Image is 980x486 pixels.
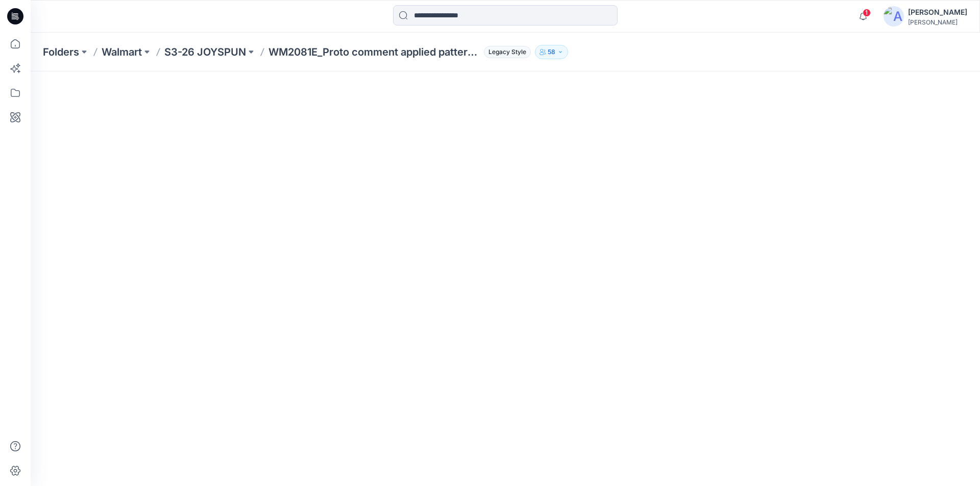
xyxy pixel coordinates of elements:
div: [PERSON_NAME] [908,6,967,18]
button: Legacy Style [480,45,531,59]
a: S3-26 JOYSPUN [164,45,246,59]
span: Legacy Style [484,46,531,58]
a: Walmart [102,45,142,59]
iframe: edit-style [31,71,980,486]
img: avatar [884,6,904,27]
div: [PERSON_NAME] [908,18,967,26]
a: Folders [43,45,79,59]
button: 58 [535,45,568,59]
p: 58 [548,46,555,58]
p: WM2081E_Proto comment applied pattern_REV2 [268,45,480,59]
span: 1 [863,9,871,17]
